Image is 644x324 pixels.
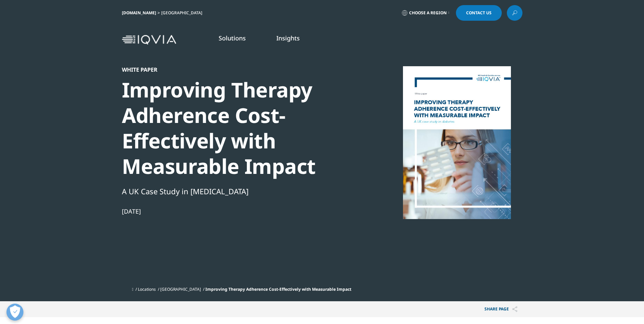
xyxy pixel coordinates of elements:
a: Solutions [219,34,246,42]
div: [DATE] [122,207,355,215]
a: Contact Us [456,5,502,21]
div: Improving Therapy Adherence Cost-Effectively with Measurable Impact [122,77,355,179]
span: Contact Us [466,11,492,15]
a: Insights [276,34,300,42]
a: [DOMAIN_NAME] [122,10,156,16]
p: Share PAGE [479,301,522,317]
button: Open Preferences [6,304,23,321]
div: A UK Case Study in [MEDICAL_DATA] [122,185,355,197]
span: Choose a Region [409,10,447,16]
span: Improving Therapy Adherence Cost-Effectively with Measurable Impact [205,286,351,292]
nav: Primary [179,24,522,56]
a: [GEOGRAPHIC_DATA] [160,286,201,292]
div: White Paper [122,66,355,73]
a: Locations [138,286,156,292]
button: Share PAGEShare PAGE [479,301,522,317]
img: IQVIA Healthcare Information Technology and Pharma Clinical Research Company [122,35,176,45]
img: Share PAGE [512,306,517,312]
div: [GEOGRAPHIC_DATA] [161,10,205,16]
